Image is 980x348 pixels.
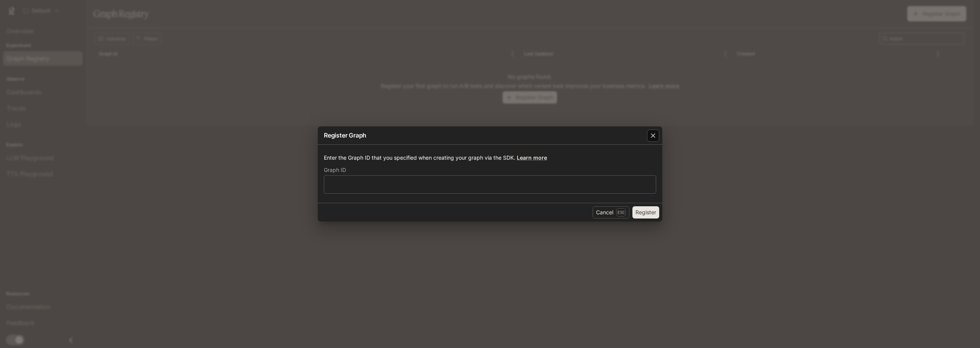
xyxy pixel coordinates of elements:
[632,206,659,219] button: Register
[616,208,626,217] p: Esc
[324,131,366,140] p: Register Graph
[324,154,656,162] p: Enter the Graph ID that you specified when creating your graph via the SDK.
[324,167,346,173] p: Graph ID
[593,206,629,219] button: CancelEsc
[517,154,547,161] a: Learn more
